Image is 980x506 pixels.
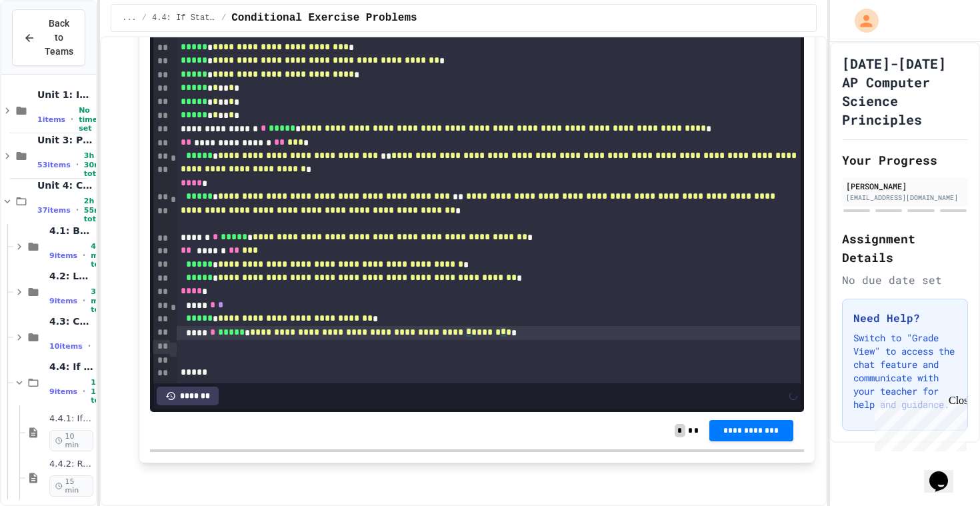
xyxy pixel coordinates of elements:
div: [EMAIL_ADDRESS][DOMAIN_NAME] [846,193,964,203]
span: 37 items [37,206,71,215]
span: 1h 10m total [91,378,110,405]
span: 10 min [49,430,93,451]
div: Chat with us now!Close [5,5,92,85]
span: 1 items [37,115,65,124]
span: • [83,295,85,306]
span: 9 items [49,297,77,305]
iframe: chat widget [924,453,967,493]
span: 3h 30m total [84,151,103,178]
div: No due date set [842,272,968,288]
span: • [76,205,79,215]
span: 53 items [37,161,71,169]
h2: Assignment Details [842,229,968,267]
span: No time set [79,106,97,133]
span: 4.4.2: Review - If Statements [49,459,93,470]
span: / [142,13,147,23]
span: 4.3: Comparison Operators [49,315,93,327]
span: 10 items [49,342,83,351]
h2: Your Progress [842,151,968,169]
button: Back to Teams [12,9,85,66]
span: 30 min total [91,287,110,314]
span: Unit 4: Control Structures [37,179,93,191]
span: 9 items [49,251,77,260]
span: Conditional Exercise Problems [231,10,417,26]
span: 4.2: Logical Operators [49,270,93,282]
span: • [83,250,85,261]
span: 4.4: If Statements [49,361,93,373]
span: • [88,341,91,351]
p: Switch to "Grade View" to access the chat feature and communicate with your teacher for help and ... [853,331,957,411]
span: Unit 3: Programming with Python [37,134,93,146]
span: 4.4: If Statements [152,13,216,23]
span: 2h 55m total [84,197,103,223]
span: ... [122,13,137,23]
div: My Account [841,5,882,36]
div: [PERSON_NAME] [846,180,964,192]
span: 9 items [49,387,77,396]
span: Unit 1: Intro to Computer Science [37,89,93,101]
span: 40 min total [91,242,110,269]
iframe: chat widget [869,395,967,451]
span: 4.4.1: If Statements [49,413,93,425]
span: / [221,13,226,23]
h3: Need Help? [853,310,957,326]
span: 4.1: Booleans [49,225,93,237]
span: • [83,386,85,397]
span: 15 min [49,475,93,497]
span: 35 min total [96,333,115,359]
span: • [76,159,79,170]
span: • [71,114,73,125]
h1: [DATE]-[DATE] AP Computer Science Principles [842,54,968,129]
span: Back to Teams [43,17,74,59]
